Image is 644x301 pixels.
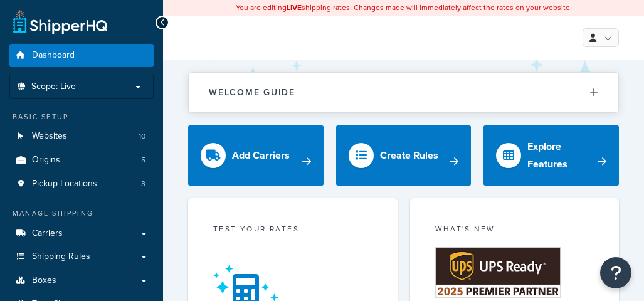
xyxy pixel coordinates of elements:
[213,223,372,238] div: Test your rates
[9,149,154,172] li: Origins
[141,155,145,166] span: 5
[287,2,302,13] b: LIVE
[9,125,154,148] li: Websites
[9,208,154,219] div: Manage Shipping
[32,275,56,286] span: Boxes
[435,223,594,238] div: What's New
[483,125,619,186] a: Explore Features
[209,88,295,97] h2: Welcome Guide
[600,257,631,288] button: Open Resource Center
[9,269,154,292] a: Boxes
[32,251,90,262] span: Shipping Rules
[32,179,97,189] span: Pickup Locations
[188,125,324,186] a: Add Carriers
[527,138,598,173] div: Explore Features
[380,147,438,164] div: Create Rules
[9,172,154,196] a: Pickup Locations3
[9,149,154,172] a: Origins5
[139,131,145,142] span: 10
[32,155,60,166] span: Origins
[9,222,154,245] a: Carriers
[32,131,67,142] span: Websites
[9,125,154,148] a: Websites10
[9,245,154,268] a: Shipping Rules
[32,50,75,61] span: Dashboard
[31,82,76,92] span: Scope: Live
[336,125,472,186] a: Create Rules
[141,179,145,189] span: 3
[32,228,63,239] span: Carriers
[189,73,618,112] button: Welcome Guide
[9,172,154,196] li: Pickup Locations
[9,112,154,122] div: Basic Setup
[232,147,290,164] div: Add Carriers
[9,44,154,67] a: Dashboard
